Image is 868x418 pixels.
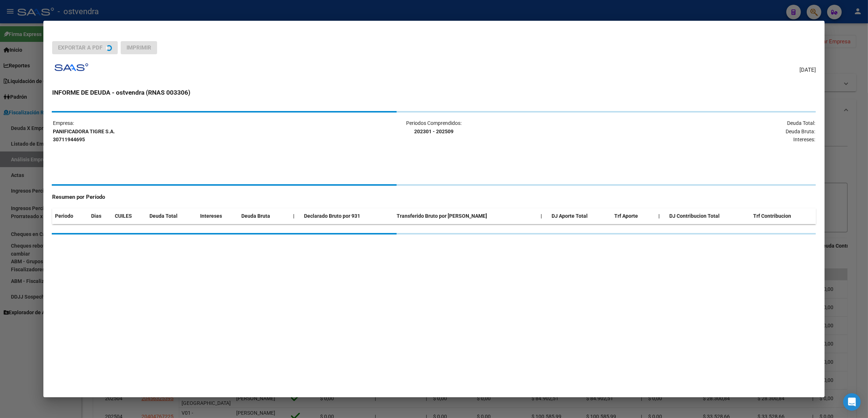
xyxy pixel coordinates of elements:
[52,193,816,201] h4: Resumen por Período
[53,119,307,144] p: Empresa:
[561,119,815,144] p: Deuda Total: Deuda Bruta: Intereses:
[88,208,112,224] th: Dias
[394,208,538,224] th: Transferido Bruto por [PERSON_NAME]
[666,208,750,224] th: DJ Contribucion Total
[112,208,147,224] th: CUILES
[611,208,655,224] th: Trf Aporte
[147,208,197,224] th: Deuda Total
[53,129,115,143] strong: PANIFICADORA TIGRE S.A. 30711944695
[290,208,301,224] th: |
[238,208,290,224] th: Deuda Bruta
[52,88,816,97] h3: INFORME DE DEUDA - ostvendra (RNAS 003306)
[58,44,102,51] span: Exportar a PDF
[121,41,157,54] button: Imprimir
[307,119,561,136] p: Periodos Comprendidos:
[750,208,816,224] th: Trf Contribucion
[549,208,611,224] th: DJ Aporte Total
[655,208,666,224] th: |
[197,208,239,224] th: Intereses
[52,208,88,224] th: Periodo
[799,66,816,74] span: [DATE]
[414,129,454,134] strong: 202301 - 202509
[538,208,549,224] th: |
[52,41,118,54] button: Exportar a PDF
[301,208,394,224] th: Declarado Bruto por 931
[843,393,861,411] div: Open Intercom Messenger
[126,44,151,51] span: Imprimir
